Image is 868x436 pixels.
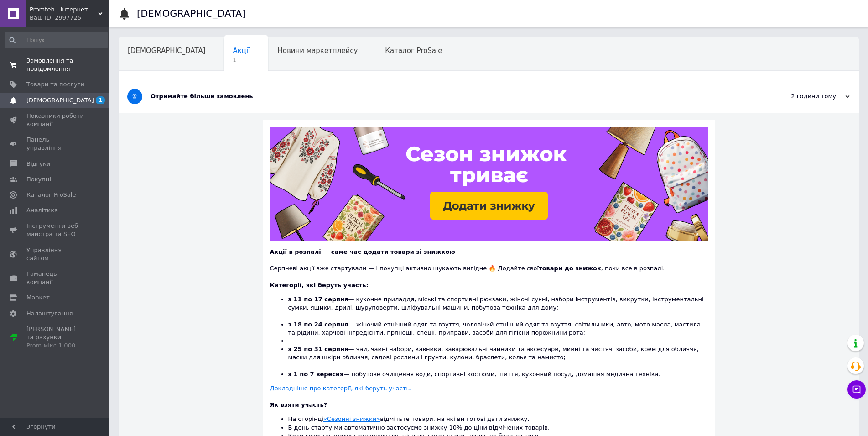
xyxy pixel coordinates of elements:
[26,160,50,168] span: Відгуки
[288,321,348,328] b: з 18 по 24 серпня
[137,8,246,19] h1: [DEMOGRAPHIC_DATA]
[288,424,708,432] li: В день старту ми автоматично застосуємо знижку 10% до ціни відмічених товарів.
[26,175,51,184] span: Покупці
[288,296,348,303] b: з 11 по 17 серпня
[26,191,76,199] span: Каталог ProSale
[30,5,98,14] span: Promteh - інтернет-магазин
[288,320,708,337] li: — жіночий етнічний одяг та взуття, чоловічий етнічний одяг та взуття, світильники, авто, мото мас...
[270,401,327,408] b: Як взяти участь?
[26,96,94,105] span: [DEMOGRAPHIC_DATA]
[26,57,84,73] span: Замовлення та повідомлення
[847,380,866,399] button: Чат з покупцем
[288,371,344,378] b: з 1 по 7 вересня
[26,80,84,89] span: Товари та послуги
[30,14,109,22] div: Ваш ID: 2997725
[323,415,380,422] a: «Сезонні знижки»
[288,295,708,320] li: — кухонне приладдя, міські та спортивні рюкзаки, жіночі сукні, набори інструментів, викрутки, інс...
[128,47,206,55] span: [DEMOGRAPHIC_DATA]
[288,346,348,352] b: з 25 по 31 серпня
[270,248,455,255] b: Акції в розпалі — саме час додати товари зі знижкою
[288,370,708,378] li: — побутове очищення води, спортивні костюми, шиття, кухонний посуд, домашня медична техніка.
[26,112,84,128] span: Показники роботи компанії
[5,32,108,48] input: Пошук
[385,47,442,55] span: Каталог ProSale
[233,47,250,55] span: Акції
[26,136,84,152] span: Панель управління
[26,294,50,302] span: Маркет
[759,92,850,100] div: 2 години тому
[151,92,759,100] div: Отримайте більше замовлень
[539,265,601,272] b: товари до знижок
[277,47,358,55] span: Новини маркетплейсу
[233,57,250,63] span: 1
[26,246,84,263] span: Управління сайтом
[26,310,73,318] span: Налаштування
[26,341,84,350] div: Prom мікс 1 000
[26,325,84,350] span: [PERSON_NAME] та рахунки
[288,415,708,423] li: На сторінці відмітьте товари, на які ви готові дати знижку.
[96,96,105,104] span: 1
[26,222,84,238] span: Інструменти веб-майстра та SEO
[26,270,84,286] span: Гаманець компанії
[270,282,369,289] b: Категорії, які беруть участь:
[270,256,708,273] div: Серпневі акції вже стартували — і покупці активно шукають вигідне 🔥 Додайте свої , поки все в роз...
[270,385,410,392] u: Докладніше про категорії, які беруть участь
[26,206,58,215] span: Аналітика
[270,385,412,392] a: Докладніше про категорії, які беруть участь.
[288,345,708,370] li: — чай, чайні набори, кавники, заварювальні чайники та аксесуари, мийні та чистячі засоби, крем дл...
